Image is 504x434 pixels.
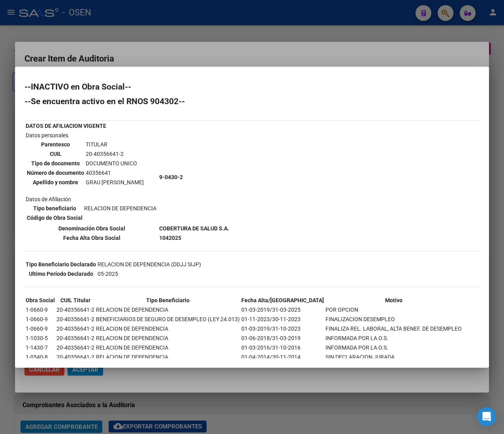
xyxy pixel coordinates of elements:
[241,334,324,342] td: 01-06-2018/31-03-2019
[96,305,240,314] td: RELACION DE DEPENDENCIA
[56,353,95,361] td: 20-40356641-2
[56,296,95,305] th: CUIL Titular
[325,315,462,324] td: FINALIZACION DESEMPLEO
[96,315,240,324] td: BENEFICIARIOS DE SEGURO DE DESEMPLEO (LEY 24.013)
[96,353,240,361] td: RELACION DE DEPENDENCIA
[85,140,144,149] td: TITULAR
[159,225,229,232] b: COBERTURA DE SALUD S.A.
[26,123,106,129] b: DATOS DE AFILIACION VIGENTE
[325,305,462,314] td: POR OPCION
[85,150,144,158] td: 20-40356641-2
[241,305,324,314] td: 01-03-2019/31-03-2025
[25,343,55,352] td: 1-1430-7
[25,224,158,233] th: Denominación Obra Social
[25,269,96,278] th: Ultimo Período Declarado
[96,296,240,305] th: Tipo Beneficiario
[25,315,55,324] td: 1-0660-9
[26,213,83,222] th: Código de Obra Social
[26,178,85,187] th: Apellido y nombre
[26,204,83,213] th: Tipo beneficiario
[159,174,183,180] b: 9-0430-2
[97,260,201,269] td: RELACION DE DEPENDENCIA (DDJJ SIJP)
[241,296,324,305] th: Fecha Alta/[GEOGRAPHIC_DATA]
[241,343,324,352] td: 01-03-2016/31-10-2016
[84,204,157,213] td: RELACION DE DEPENDENCIA
[325,343,462,352] td: INFORMADA POR LA O.S.
[25,353,55,361] td: 1-0540-8
[85,178,144,187] td: GRAU [PERSON_NAME]
[25,234,158,242] th: Fecha Alta Obra Social
[325,324,462,333] td: FINALIZA REL. LABORAL, ALTA BENEF. DE DESEMPLEO
[25,260,96,269] th: Tipo Beneficiario Declarado
[325,334,462,342] td: INFORMADA POR LA O.S.
[241,353,324,361] td: 01-04-2014/30-11-2014
[96,343,240,352] td: RELACION DE DEPENDENCIA
[97,269,201,278] td: 05-2025
[26,150,85,158] th: CUIL
[56,324,95,333] td: 20-40356641-2
[24,97,480,105] h2: --Se encuentra activo en el RNOS 904302--
[25,305,55,314] td: 1-0660-9
[85,168,144,177] td: 40356641
[25,324,55,333] td: 1-0660-9
[26,168,85,177] th: Número de documento
[24,83,480,91] h2: --INACTIVO en Obra Social--
[241,315,324,324] td: 01-11-2023/30-11-2023
[96,324,240,333] td: RELACION DE DEPENDENCIA
[25,131,158,223] td: Datos personales Datos de Afiliación
[325,353,462,361] td: SIN DECLARACION JURADA
[26,159,85,168] th: Tipo de documento
[56,305,95,314] td: 20-40356641-2
[56,334,95,342] td: 20-40356641-2
[96,334,240,342] td: RELACION DE DEPENDENCIA
[85,159,144,168] td: DOCUMENTO UNICO
[56,315,95,324] td: 20-40356641-2
[25,296,55,305] th: Obra Social
[56,343,95,352] td: 20-40356641-2
[26,140,85,149] th: Parentesco
[25,334,55,342] td: 1-1030-5
[159,235,181,241] b: 1042025
[477,407,496,426] div: Open Intercom Messenger
[241,324,324,333] td: 01-03-2019/31-10-2023
[325,296,462,305] th: Motivo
